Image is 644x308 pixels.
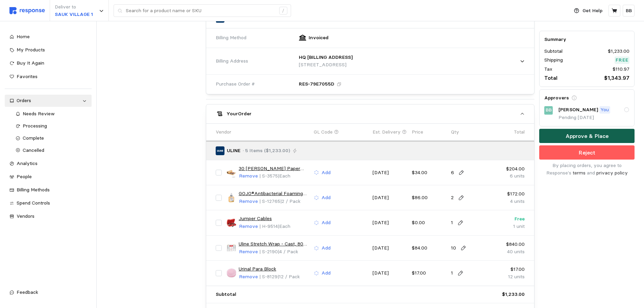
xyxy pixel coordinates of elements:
[544,95,569,102] h5: Approvers
[570,4,606,17] button: Get Help
[373,219,407,227] p: [DATE]
[604,74,629,82] p: $1,343.97
[314,244,331,252] button: Add
[544,74,557,82] p: Total
[490,190,525,198] p: $172.00
[259,173,278,179] span: | S-3575
[566,132,609,140] p: Approve & Place
[5,71,92,83] a: Favorites
[278,274,300,280] span: | 12 / Pack
[17,213,34,219] span: Vendors
[259,198,280,204] span: | S-12765
[412,194,446,202] p: $86.00
[11,120,92,132] a: Processing
[5,44,92,56] a: My Products
[5,31,92,43] a: Home
[613,66,629,73] p: $110.97
[451,269,453,277] p: 1
[11,132,92,144] a: Complete
[321,219,331,227] p: Add
[490,273,525,281] p: 12 units
[5,158,92,170] a: Analytics
[314,194,331,202] button: Add
[490,172,525,180] p: 6 units
[490,223,525,230] p: 1 unit
[9,7,45,14] img: svg%3e
[5,197,92,209] a: Spend Controls
[17,97,80,104] div: Orders
[226,243,236,253] img: S-2190
[373,244,407,252] p: [DATE]
[412,244,446,252] p: $84.00
[5,210,92,222] a: Vendors
[626,7,632,15] p: BB
[490,165,525,173] p: $204.00
[259,223,278,229] span: | H-9514
[623,5,635,17] button: BB
[596,170,628,176] a: privacy policy
[239,273,258,281] p: Remove
[544,48,563,55] p: Subtotal
[216,34,246,42] span: Billing Method
[544,57,563,64] p: Shipping
[299,80,334,88] p: RES-79E7055D
[490,215,525,223] p: Free
[502,291,525,298] p: $1,233.00
[451,244,456,252] p: 10
[279,7,287,15] div: /
[23,147,44,153] span: Cancelled
[321,244,331,252] p: Add
[600,106,609,114] p: You
[539,146,635,160] button: Reject
[373,128,401,136] p: Est. Delivery
[226,168,236,177] img: S-3575_txt_USEng
[23,135,44,141] span: Complete
[490,266,525,273] p: $17.00
[321,269,331,277] p: Add
[373,169,407,176] p: [DATE]
[239,198,258,205] p: Remove
[239,240,309,248] a: Uline Stretch Wrap - Cast, 80 gauge, 18" x 1,500'
[5,171,92,183] a: People
[226,110,252,117] h5: Your Order
[309,34,329,42] p: Invoiced
[11,144,92,157] a: Cancelled
[23,123,47,129] span: Processing
[5,286,92,299] button: Feedback
[17,73,38,79] span: Favorites
[239,223,258,230] p: Remove
[490,248,525,256] p: 40 units
[259,248,278,255] span: | S-2190
[314,269,331,277] button: Add
[314,128,333,136] p: GL Code
[239,197,258,206] button: Remove
[17,289,38,295] span: Feedback
[226,218,236,228] img: H-9514
[539,162,635,177] p: By placing orders, you agree to Response's and
[514,128,525,136] p: Total
[206,28,534,94] div: ULINE· 5 Items ($1,233.00)
[239,265,276,273] a: Urinal Para Block
[216,57,248,65] span: Billing Address
[299,54,353,61] p: HQ [BILLING ADDRESS]
[314,219,331,227] button: Add
[226,268,236,278] img: S-8129
[280,198,301,204] span: | 2 / Pack
[216,291,236,298] p: Subtotal
[544,36,629,43] h5: Summary
[412,128,423,136] p: Price
[239,273,258,281] button: Remove
[544,66,552,73] p: Tax
[206,104,534,123] button: YourOrder
[55,3,93,11] p: Deliver to
[17,200,50,206] span: Spend Controls
[616,57,628,64] p: Free
[126,5,276,17] input: Search for a product name or SKU
[239,190,309,197] a: GOJO®Antibacterial Foaming Soap Refill Bottle - 1,200 mL
[539,129,635,143] button: Approve & Place
[451,128,459,136] p: Qty
[239,215,272,222] a: Jumper Cables
[11,108,92,120] a: Needs Review
[5,57,92,69] a: Buy It Again
[314,169,331,177] button: Add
